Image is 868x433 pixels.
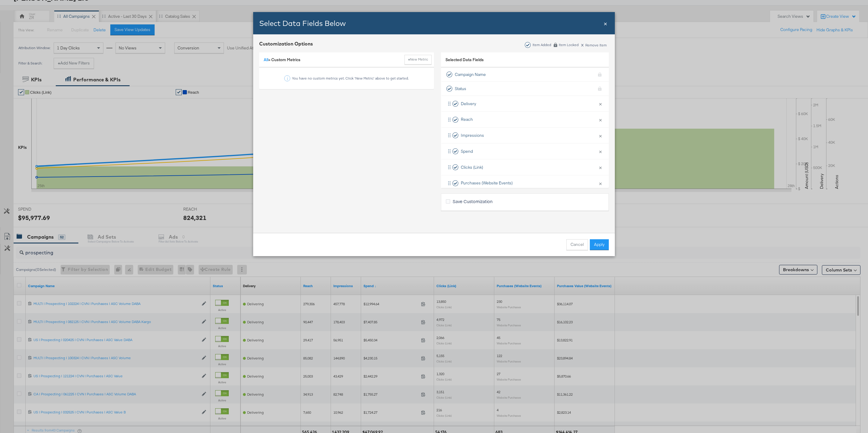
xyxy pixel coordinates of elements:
button: × [596,113,604,126]
button: × [596,145,604,158]
button: Apply [590,239,609,250]
span: » [264,57,271,62]
div: Close [604,19,607,28]
div: Item Locked [558,43,579,47]
button: × [596,129,604,142]
span: Custom Metrics [271,57,300,62]
span: Delivery [461,101,476,107]
span: x [581,41,584,48]
span: Purchases (Website Events) [461,180,513,186]
button: Cancel [566,239,588,250]
button: New Metric [404,55,432,64]
span: Impressions [461,133,484,138]
button: × [596,177,604,190]
span: Campaign Name [455,72,486,77]
span: Save Customization [453,198,492,204]
div: You have no custom metrics yet. Click 'New Metric' above to get started. [292,76,409,80]
a: All [264,57,268,62]
span: Reach [461,117,473,122]
span: Select Data Fields Below [259,19,346,28]
div: Item Added [532,43,552,47]
div: Bulk Add Locations Modal [253,12,615,256]
span: × [604,19,607,27]
button: × [596,161,604,174]
strong: + [408,57,410,62]
button: × [596,97,604,110]
span: Status [455,86,466,92]
div: Customization Options [259,40,313,47]
span: Spend [461,149,473,154]
span: Selected Data Fields [445,57,484,65]
span: Clicks (Link) [461,165,483,170]
div: Remove Item [581,42,607,47]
